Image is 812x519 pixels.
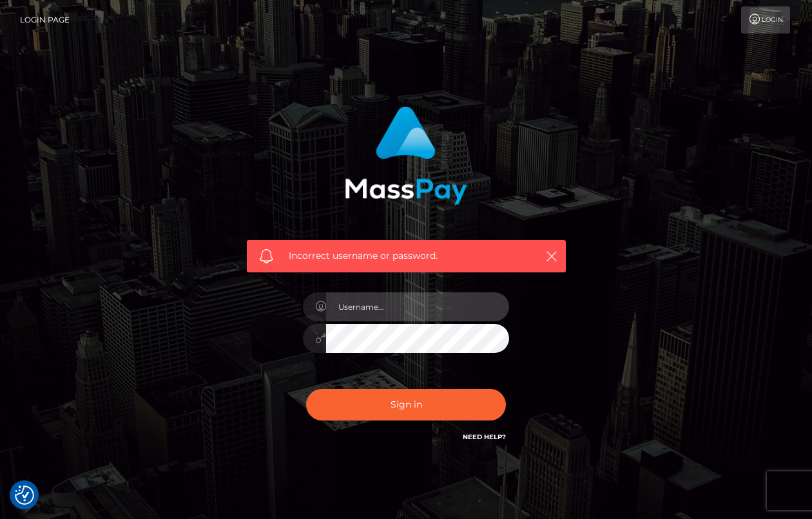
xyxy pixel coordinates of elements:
button: Consent Preferences [15,486,34,505]
img: Revisit consent button [15,486,34,505]
button: Sign in [306,389,506,420]
a: Need Help? [463,433,506,441]
a: Login [741,6,790,33]
img: MassPay Login [345,106,467,205]
input: Username... [326,292,509,321]
span: Incorrect username or password. [289,249,524,263]
a: Login Page [20,6,70,33]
